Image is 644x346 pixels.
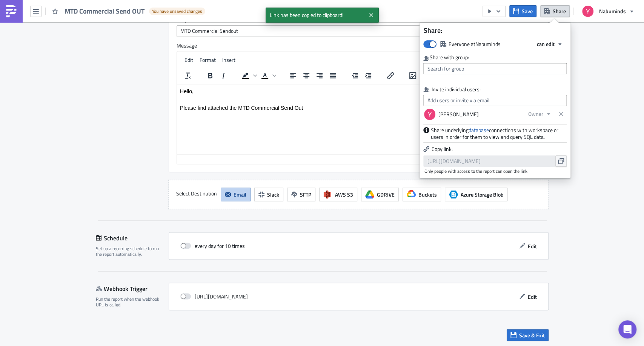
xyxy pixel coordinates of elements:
[96,232,169,243] div: Schedule
[152,8,202,14] span: You have unsaved changes
[434,108,515,121] div: [PERSON_NAME]
[221,188,251,201] button: Email
[420,26,570,34] h4: Share:
[430,127,567,140] span: Share underlying connections with workspace or users in order for them to view and query SQL data.
[181,70,194,81] button: Clear formatting
[515,291,541,302] button: Edit
[524,108,555,120] button: Owner
[319,188,357,201] button: AWS S3
[449,190,458,199] span: Azure Storage Blob
[528,110,543,118] span: Owner
[96,245,164,257] div: Set up a recurring schedule to run the report automatically.
[540,5,570,17] button: Share
[418,190,437,198] span: Buckets
[267,190,279,198] span: Slack
[65,7,145,15] span: MTD Commercial Send OUT
[423,86,567,93] label: Invite individual users:
[528,242,537,250] span: Edit
[180,240,245,251] div: every day for 10 times
[180,291,248,302] div: [URL][DOMAIN_NAME]
[581,5,594,18] img: Avatar
[528,292,537,300] span: Edit
[335,190,353,198] span: AWS S3
[217,70,230,81] button: Italic
[377,190,395,198] span: GDRIVE
[618,320,636,338] div: Open Intercom Messenger
[533,38,567,50] button: can edit
[300,70,313,81] button: Align center
[326,70,339,81] button: Justify
[222,56,235,64] span: Insert
[461,190,504,198] span: Azure Storage Blob
[96,296,164,308] div: Run the report when the webhook URL is called.
[553,7,566,15] span: Share
[423,145,567,154] p: Copy link:
[423,54,567,61] div: Share with group:
[519,331,545,339] span: Save & Exit
[234,190,246,198] span: Email
[599,7,626,15] span: Nabuminds
[5,5,17,17] img: PushMetrics
[578,3,638,20] button: Nabuminds
[403,188,441,201] button: Buckets
[423,40,500,48] label: Everyone at Nabuminds
[468,126,489,134] a: database
[254,188,283,201] button: Slack
[177,42,541,49] label: Message
[423,95,567,106] input: Add users or invite via em ail
[423,108,436,121] img: Avatar
[522,7,533,15] span: Save
[177,17,541,23] label: Subject
[266,8,366,23] span: Link has been copied to clipboard!
[366,9,377,21] button: Close
[361,188,399,201] button: GDRIVE
[287,188,315,201] button: SFTP
[349,70,361,81] button: Decrease indent
[177,85,540,154] iframe: Rich Text Area
[287,70,300,81] button: Align left
[200,56,216,64] span: Format
[258,70,277,81] div: Text color
[239,70,258,81] div: Background color
[507,329,549,341] button: Save & Exit
[515,240,541,252] button: Edit
[176,188,217,199] label: Select Destination
[423,63,567,74] input: Search for group
[362,70,375,81] button: Increase indent
[204,70,217,81] button: Bold
[300,190,311,198] span: SFTP
[445,188,508,201] button: Azure Storage BlobAzure Storage Blob
[384,70,397,81] button: Insert/edit link
[536,40,554,48] span: can edit
[509,5,536,17] button: Save
[184,56,193,64] span: Edit
[96,283,169,294] div: Webhook Trigger
[313,70,326,81] button: Align right
[406,70,419,81] button: Insert/edit image
[424,168,567,174] span: Only people with access to the report can open the link.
